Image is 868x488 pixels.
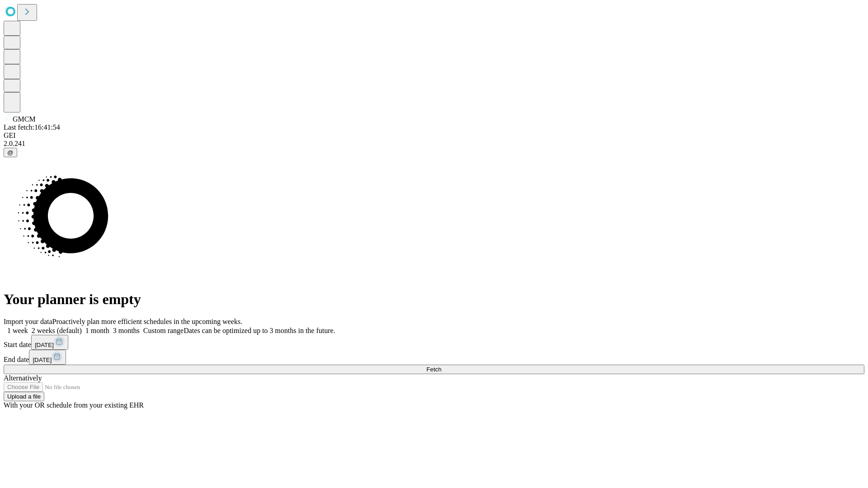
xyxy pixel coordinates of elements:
[426,366,441,373] span: Fetch
[184,327,335,334] span: Dates can be optimized up to 3 months in the future.
[143,327,184,334] span: Custom range
[32,327,82,334] span: 2 weeks (default)
[35,342,54,348] span: [DATE]
[13,115,36,123] span: GMCM
[4,318,52,325] span: Import your data
[29,350,66,365] button: [DATE]
[33,357,52,363] span: [DATE]
[52,318,242,325] span: Proactively plan more efficient schedules in the upcoming weeks.
[4,131,864,140] div: GEI
[4,335,864,350] div: Start date
[4,365,864,374] button: Fetch
[4,148,17,157] button: @
[4,350,864,365] div: End date
[4,401,144,409] span: With your OR schedule from your existing EHR
[4,374,42,382] span: Alternatively
[7,149,14,156] span: @
[4,392,44,401] button: Upload a file
[7,327,28,334] span: 1 week
[4,123,60,131] span: Last fetch: 16:41:54
[113,327,140,334] span: 3 months
[4,140,864,148] div: 2.0.241
[4,291,864,308] h1: Your planner is empty
[85,327,109,334] span: 1 month
[31,335,68,350] button: [DATE]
